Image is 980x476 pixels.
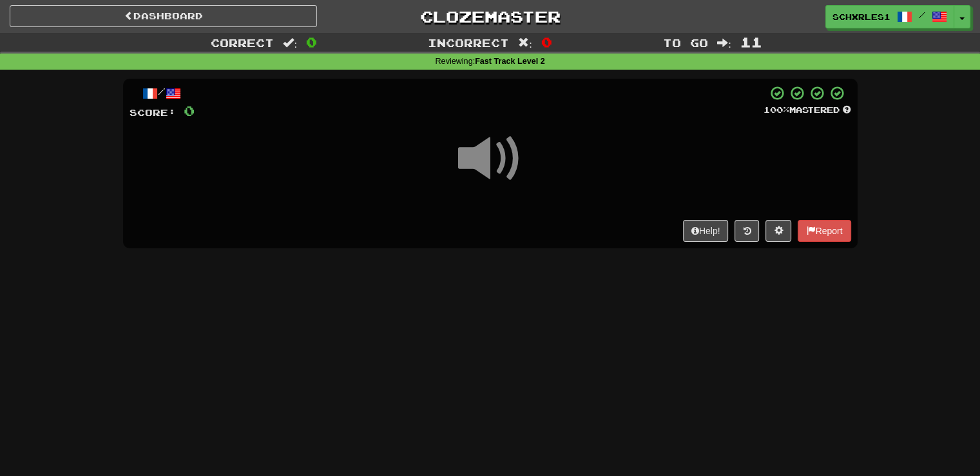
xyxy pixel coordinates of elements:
[130,85,195,101] div: /
[306,34,317,50] span: 0
[740,34,762,50] span: 11
[798,220,850,242] button: Report
[764,104,851,116] div: Mastered
[717,37,731,48] span: :
[518,37,532,48] span: :
[541,34,552,50] span: 0
[919,10,925,19] span: /
[735,220,759,242] button: Round history (alt+y)
[764,104,789,115] span: 100 %
[10,5,317,27] a: Dashboard
[663,36,708,49] span: To go
[825,5,954,28] a: SCHXRLES1 /
[683,220,729,242] button: Help!
[184,103,195,119] span: 0
[130,107,176,118] span: Score:
[336,5,644,28] a: Clozemaster
[832,11,890,23] span: SCHXRLES1
[475,57,545,66] strong: Fast Track Level 2
[283,37,297,48] span: :
[211,36,274,49] span: Correct
[428,36,509,49] span: Incorrect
